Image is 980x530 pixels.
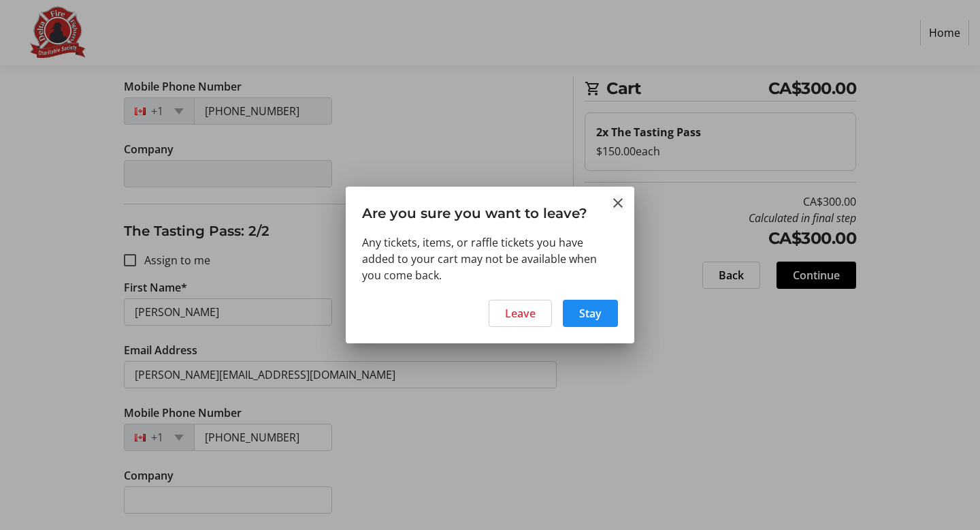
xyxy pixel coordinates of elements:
[579,305,602,322] span: Stay
[563,300,618,327] button: Stay
[505,305,536,322] span: Leave
[489,300,552,327] button: Leave
[610,195,626,211] button: Close
[346,187,634,234] h3: Are you sure you want to leave?
[362,234,618,283] div: Any tickets, items, or raffle tickets you have added to your cart may not be available when you c...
